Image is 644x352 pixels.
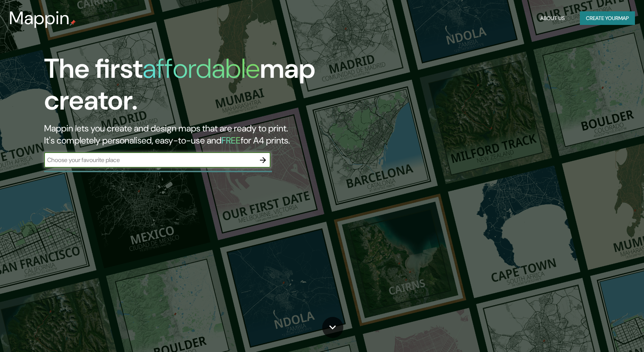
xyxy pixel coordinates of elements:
[143,51,260,86] h1: affordable
[580,11,635,25] button: Create yourmap
[221,134,241,146] h5: FREE
[9,8,70,29] h3: Mappin
[537,11,568,25] button: About Us
[44,156,255,164] input: Choose your favourite place
[70,20,76,26] img: mappin-pin
[44,53,366,122] h1: The first map creator.
[44,122,366,147] h2: Mappin lets you create and design maps that are ready to print. It's completely personalised, eas...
